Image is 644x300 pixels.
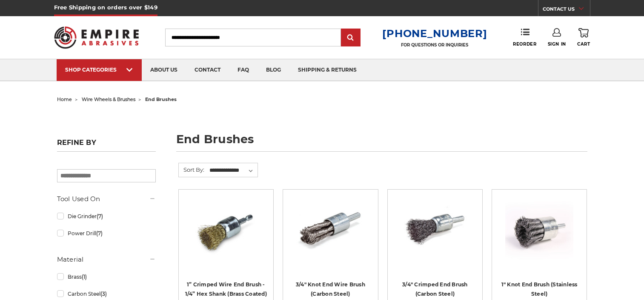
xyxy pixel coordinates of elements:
[57,269,156,284] a: Brass
[57,226,156,241] a: Power Drill
[65,66,133,73] div: SHOP CATEGORIES
[401,196,469,264] img: 3/4" Crimped End Brush (Carbon Steel)
[296,281,365,297] a: 3/4" Knot End Wire Brush (Carbon Steel)
[543,4,590,16] a: CONTACT US
[186,59,229,81] a: contact
[97,213,103,219] span: (7)
[513,28,536,46] a: Reorder
[54,21,139,54] img: Empire Abrasives
[142,59,186,81] a: about us
[185,281,267,297] a: 1” Crimped Wire End Brush - 1/4” Hex Shank (Brass Coated)
[498,196,581,278] a: Knotted End Brush
[185,196,267,278] a: brass coated 1 inch end brush
[208,164,258,177] select: Sort By:
[96,230,103,237] span: (7)
[342,29,359,46] input: Submit
[192,196,260,264] img: brass coated 1 inch end brush
[548,41,566,47] span: Sign In
[296,196,364,264] img: Twist Knot End Brush
[100,291,107,297] span: (3)
[577,41,590,47] span: Cart
[513,41,536,47] span: Reorder
[57,96,72,102] a: home
[258,59,289,81] a: blog
[402,281,468,297] a: 3/4" Crimped End Brush (Carbon Steel)
[57,194,156,204] h5: Tool Used On
[57,254,156,265] h5: Material
[382,42,487,48] p: FOR QUESTIONS OR INQUIRIES
[289,59,365,81] a: shipping & returns
[382,27,487,40] a: [PHONE_NUMBER]
[229,59,258,81] a: faq
[394,196,476,278] a: 3/4" Crimped End Brush (Carbon Steel)
[505,196,573,264] img: Knotted End Brush
[176,133,587,152] h1: end brushes
[82,274,87,280] span: (1)
[501,281,578,297] a: 1" Knot End Brush (Stainless Steel)
[289,196,372,278] a: Twist Knot End Brush
[179,163,204,176] label: Sort By:
[145,96,177,102] span: end brushes
[82,96,135,102] a: wire wheels & brushes
[577,28,590,47] a: Cart
[57,138,156,152] h5: Refine by
[57,209,156,224] a: Die Grinder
